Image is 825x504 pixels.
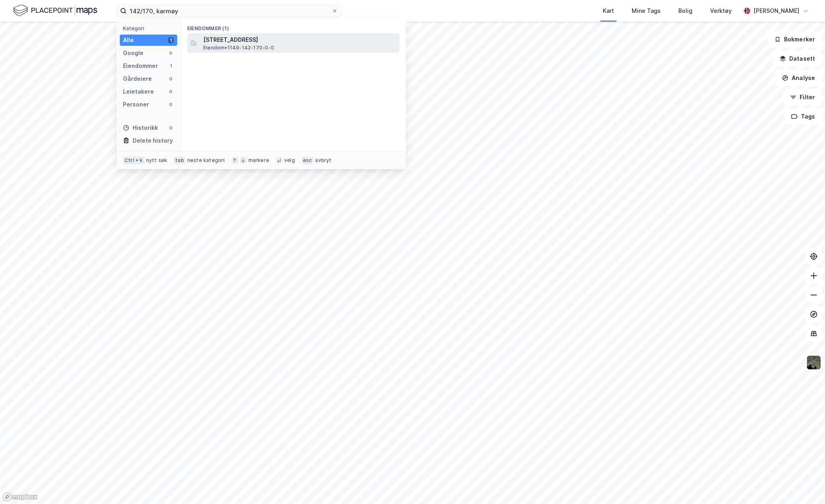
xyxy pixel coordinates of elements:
div: Ctrl + k [123,156,145,164]
div: 0 [168,50,174,56]
div: Delete history [133,136,173,145]
div: nytt søk [146,157,168,164]
div: Leietakere [123,87,154,96]
button: Tags [784,109,822,125]
div: Historikk [123,123,158,133]
div: Gårdeiere [123,74,152,84]
div: Kart [603,6,614,16]
div: 0 [168,76,174,82]
div: 1 [168,63,174,69]
div: Kontrollprogram for chat [785,465,825,504]
div: avbryt [315,157,332,164]
button: Analyse [775,70,822,86]
div: markere [248,157,269,164]
div: velg [284,157,295,164]
div: Bolig [678,6,692,16]
img: 9k= [806,355,821,370]
div: Mine Tags [632,6,661,16]
div: [PERSON_NAME] [753,6,799,16]
div: neste kategori [187,157,225,164]
div: Verktøy [710,6,732,16]
span: Eiendom • 1149-142-170-0-0 [203,45,274,51]
button: Bokmerker [768,31,822,47]
div: Eiendommer (1) [181,19,406,33]
div: Google [123,48,143,58]
div: 0 [168,125,174,131]
div: 1 [168,37,174,43]
a: Mapbox homepage [2,492,38,502]
img: logo.f888ab2527a4732fd821a326f86c7f29.svg [13,4,97,18]
div: Kategori [123,25,177,31]
div: Alle [123,35,134,45]
span: [STREET_ADDRESS] [203,35,396,45]
iframe: Chat Widget [785,465,825,504]
button: Datasett [773,51,822,67]
div: 0 [168,101,174,108]
button: Filter [783,89,822,105]
div: esc [301,156,314,164]
input: Søk på adresse, matrikkel, gårdeiere, leietakere eller personer [127,5,332,17]
div: tab [174,156,186,164]
div: Eiendommer [123,61,158,71]
div: Personer [123,100,149,109]
div: 0 [168,88,174,95]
